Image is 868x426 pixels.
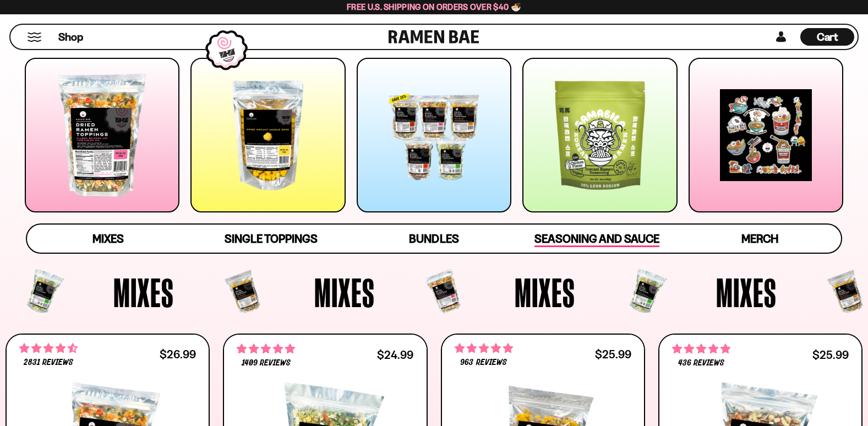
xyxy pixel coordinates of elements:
span: Mixes [515,272,575,313]
span: 4.68 stars [19,341,78,356]
span: 963 reviews [460,358,506,367]
span: Free U.S. Shipping on Orders over $40 🍜 [347,2,521,12]
a: Mixes [27,225,190,253]
div: $24.99 [377,349,413,360]
button: Mobile Menu Trigger [27,32,42,42]
a: Shop [58,28,83,46]
span: 4.76 stars [237,342,295,356]
a: Single Toppings [190,225,353,253]
span: Single Toppings [225,232,318,245]
div: $26.99 [160,349,196,359]
span: Seasoning and Sauce [534,232,659,247]
div: $25.99 [812,349,849,360]
span: Shop [58,30,83,45]
span: Mixes [113,272,174,313]
span: 4.75 stars [455,341,513,356]
span: Bundles [409,232,458,245]
span: 4.76 stars [672,342,730,356]
span: Mixes [716,272,777,313]
div: Cart [800,25,854,49]
span: Cart [817,30,838,43]
span: Merch [741,232,778,245]
span: Mixes [92,232,124,245]
div: $25.99 [595,349,631,359]
a: Bundles [353,225,516,253]
a: Seasoning and Sauce [515,225,678,253]
span: Mixes [314,272,375,313]
span: 436 reviews [678,359,724,368]
span: 2831 reviews [24,358,73,367]
a: Merch [678,225,841,253]
span: 1409 reviews [242,359,291,368]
